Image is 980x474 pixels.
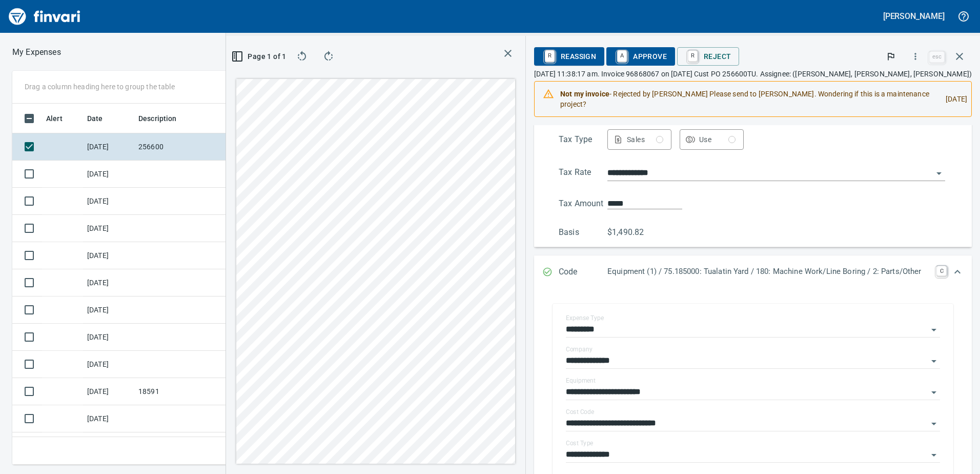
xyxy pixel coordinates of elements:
td: [DATE] [83,378,134,405]
button: More [904,45,927,68]
div: Expand [534,255,972,289]
p: Drag a column heading here to group the table [25,82,175,92]
h5: [PERSON_NAME] [883,11,945,22]
span: Close invoice [927,44,972,69]
a: esc [929,51,945,63]
td: [DATE] [83,215,134,242]
td: The Home Depot #[GEOGRAPHIC_DATA] [134,432,227,460]
span: Date [87,112,103,125]
span: Alert [46,112,63,125]
div: Sales [627,133,663,146]
td: [DATE] [83,161,134,188]
label: Expense Type [566,315,604,321]
span: Reject [685,48,731,65]
a: A [617,50,627,62]
button: Use [680,129,744,150]
td: [DATE] [83,242,134,269]
button: Sales [607,129,671,150]
td: [DATE] [83,133,134,161]
span: Date [87,112,116,125]
a: R [688,50,698,62]
button: RReject [677,47,739,66]
button: RReassign [534,47,604,66]
nav: breadcrumb [12,46,61,58]
div: [DATE] [937,85,967,113]
p: Tax Type [559,133,607,150]
p: Equipment (1) / 75.185000: Tualatin Yard / 180: Machine Work/Line Boring / 2: Parts/Other [607,266,930,278]
strong: Not my invoice [560,90,609,98]
label: Cost Code [566,409,594,415]
label: Company [566,346,593,352]
a: C [936,266,947,276]
button: Open [927,323,941,337]
div: - Rejected by [PERSON_NAME] Please send to [PERSON_NAME]. Wondering if this is a maintenance proj... [560,85,937,113]
span: Page 1 of 1 [238,50,281,63]
div: Expand [534,125,972,247]
p: Basis [559,226,607,239]
span: Approve [615,48,667,65]
img: Finvari [6,4,83,29]
label: Cost Type [566,440,594,446]
td: 256600 [134,133,227,161]
p: [DATE] 11:38:17 am. Invoice 96868067 on [DATE] Cust PO 256600TU. Assignee: ([PERSON_NAME], [PERSO... [534,69,972,79]
button: Flag [880,45,902,68]
button: [PERSON_NAME] [881,8,947,24]
span: Alert [46,112,76,125]
button: Open [927,385,941,400]
p: Tax Amount [559,197,607,210]
p: $1,490.82 [607,226,656,239]
p: Code [559,266,607,279]
label: Equipment [566,378,596,384]
td: [DATE] [83,297,134,324]
p: Tax Rate [559,166,607,181]
td: [DATE] [83,405,134,432]
button: Open [927,448,941,462]
p: My Expenses [12,46,61,58]
span: Description [138,112,177,125]
span: Description [138,112,190,125]
span: Reassign [542,48,596,65]
td: [DATE] [83,188,134,215]
td: [DATE] [83,351,134,378]
td: [DATE] [83,324,134,351]
button: Open [927,354,941,368]
td: [DATE] [83,269,134,297]
button: Open [932,166,946,181]
button: AApprove [606,47,675,66]
button: Open [927,417,941,431]
button: Page 1 of 1 [234,47,285,66]
td: [DATE] [83,432,134,460]
a: R [545,50,555,62]
td: 18591 [134,378,227,405]
div: Use [699,133,736,146]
